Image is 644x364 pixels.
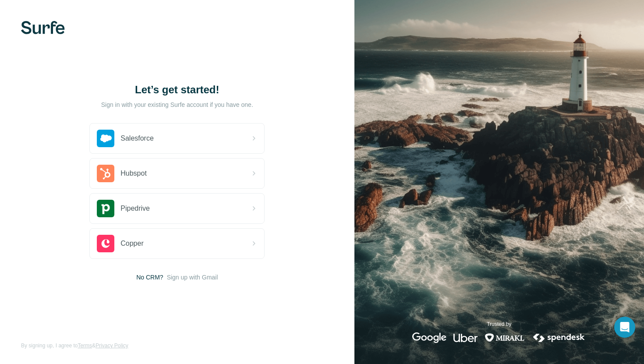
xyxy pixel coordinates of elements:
[89,83,265,97] h1: Let’s get started!
[532,332,586,343] img: spendesk's logo
[136,273,163,282] span: No CRM?
[101,100,253,109] p: Sign in with your existing Surfe account if you have one.
[614,317,635,338] div: Open Intercom Messenger
[21,342,128,350] span: By signing up, I agree to &
[78,343,92,349] a: Terms
[96,343,128,349] a: Privacy Policy
[485,332,525,343] img: mirakl's logo
[167,273,218,282] button: Sign up with Gmail
[97,165,114,182] img: hubspot's logo
[120,203,150,214] span: Pipedrive
[97,235,114,252] img: copper's logo
[120,133,154,144] span: Salesforce
[487,320,511,328] p: Trusted by
[412,332,446,343] img: google's logo
[120,168,147,179] span: Hubspot
[21,21,65,34] img: Surfe's logo
[120,238,143,249] span: Copper
[453,332,478,343] img: uber's logo
[97,200,114,217] img: pipedrive's logo
[97,130,114,147] img: salesforce's logo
